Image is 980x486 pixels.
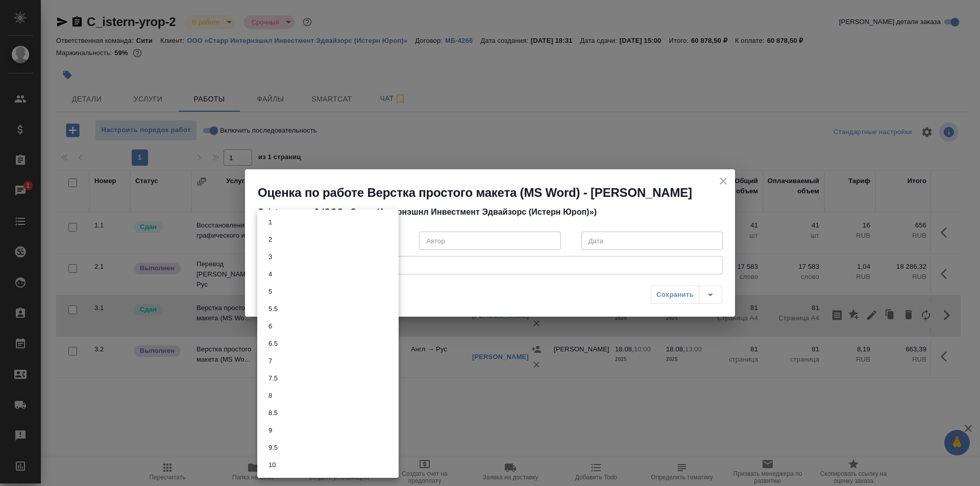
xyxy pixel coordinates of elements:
button: 9.5 [265,442,281,453]
button: 6 [265,321,275,332]
button: 7.5 [265,373,281,384]
button: 2 [265,234,275,245]
button: 8 [265,390,275,401]
button: 5 [265,286,275,297]
button: 5.5 [265,303,281,315]
button: 3 [265,251,275,263]
button: 4 [265,269,275,280]
button: 9 [265,425,275,436]
button: 7 [265,355,275,367]
button: 8.5 [265,407,281,419]
button: 1 [265,217,275,228]
button: 6.5 [265,338,281,349]
button: 10 [265,459,279,471]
